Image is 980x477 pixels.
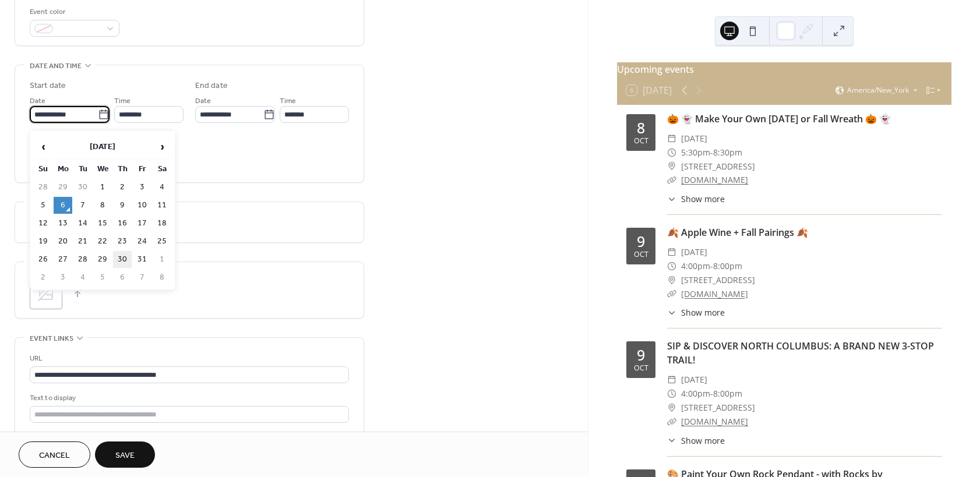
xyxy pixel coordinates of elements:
[30,333,73,345] span: Event links
[153,179,171,196] td: 4
[667,193,725,205] button: ​Show more
[93,251,112,268] td: 29
[30,277,62,309] div: ;
[73,215,92,232] td: 14
[34,233,52,250] td: 19
[667,415,676,429] div: ​
[195,80,228,92] div: End date
[667,306,676,319] div: ​
[667,434,725,447] button: ​Show more
[34,269,52,286] td: 2
[153,215,171,232] td: 18
[667,146,676,160] div: ​
[667,160,676,174] div: ​
[30,60,82,72] span: Date and time
[667,173,676,187] div: ​
[54,179,72,196] td: 29
[637,121,645,135] div: 8
[681,259,710,273] span: 4:00pm
[30,6,117,18] div: Event color
[34,179,52,196] td: 28
[681,306,725,319] span: Show more
[681,288,748,299] a: [DOMAIN_NAME]
[634,251,648,259] div: Oct
[73,197,92,214] td: 7
[73,251,92,268] td: 28
[667,226,808,239] a: 🍂 Apple Wine + Fall Pairings 🍂
[93,269,112,286] td: 5
[634,137,648,145] div: Oct
[30,352,347,365] div: URL
[133,233,151,250] td: 24
[667,245,676,259] div: ​
[681,416,748,427] a: [DOMAIN_NAME]
[681,434,725,447] span: Show more
[710,146,713,160] span: -
[93,215,112,232] td: 15
[133,251,151,268] td: 31
[54,215,72,232] td: 13
[95,441,155,468] button: Save
[34,215,52,232] td: 12
[34,161,52,178] th: Su
[710,387,713,401] span: -
[681,387,710,401] span: 4:00pm
[667,373,676,387] div: ​
[133,197,151,214] td: 10
[93,179,112,196] td: 1
[667,259,676,273] div: ​
[667,340,934,366] a: SIP & DISCOVER NORTH COLUMBUS: A BRAND NEW 3-STOP TRAIL!
[54,161,72,178] th: Mo
[113,251,132,268] td: 30
[113,161,132,178] th: Th
[30,80,66,92] div: Start date
[113,269,132,286] td: 6
[667,112,891,125] a: 🎃 👻 Make Your Own [DATE] or Fall Wreath 🎃 👻
[113,233,132,250] td: 23
[153,251,171,268] td: 1
[713,387,742,401] span: 8:00pm
[19,441,90,468] button: Cancel
[34,197,52,214] td: 5
[710,259,713,273] span: -
[681,401,755,415] span: [STREET_ADDRESS]
[681,273,755,287] span: [STREET_ADDRESS]
[667,306,725,319] button: ​Show more
[54,269,72,286] td: 3
[713,146,742,160] span: 8:30pm
[153,233,171,250] td: 25
[30,392,347,404] div: Text to display
[73,179,92,196] td: 30
[153,197,171,214] td: 11
[73,233,92,250] td: 21
[54,197,72,214] td: 6
[667,273,676,287] div: ​
[133,179,151,196] td: 3
[681,245,707,259] span: [DATE]
[153,269,171,286] td: 8
[667,287,676,301] div: ​
[113,215,132,232] td: 16
[93,233,112,250] td: 22
[681,160,755,174] span: [STREET_ADDRESS]
[113,179,132,196] td: 2
[681,373,707,387] span: [DATE]
[195,95,211,107] span: Date
[617,62,951,76] div: Upcoming events
[280,95,296,107] span: Time
[115,450,135,462] span: Save
[93,197,112,214] td: 8
[634,365,648,372] div: Oct
[114,95,131,107] span: Time
[667,132,676,146] div: ​
[54,135,151,160] th: [DATE]
[73,161,92,178] th: Tu
[30,95,45,107] span: Date
[681,146,710,160] span: 5:30pm
[73,269,92,286] td: 4
[667,401,676,415] div: ​
[113,197,132,214] td: 9
[847,87,909,94] span: America/New_York
[667,193,676,205] div: ​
